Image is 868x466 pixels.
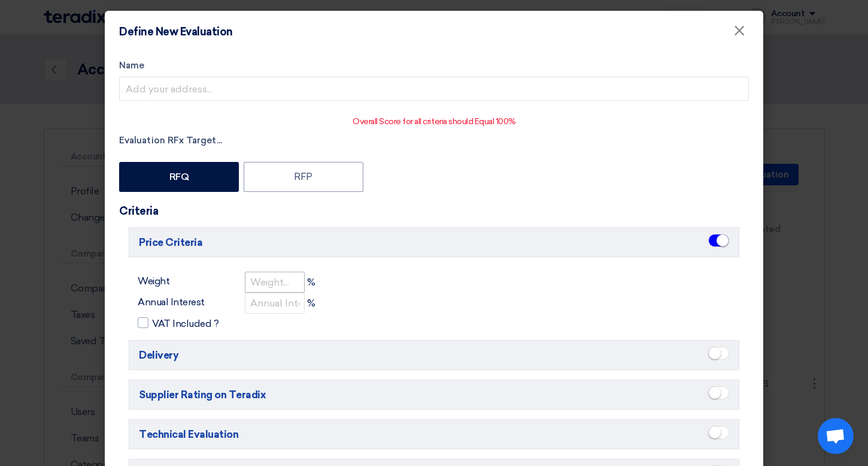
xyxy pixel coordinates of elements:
h5: Supplier Rating on Teradix [129,380,739,410]
label: RFP [244,162,363,192]
label: Evaluation RFx Target... [119,134,749,148]
input: Add your address... [119,77,749,101]
h5: Price Criteria [129,227,739,257]
button: Close [724,19,755,43]
label: RFQ [119,162,239,192]
input: Annual Interest Percentage [245,293,305,314]
span: × [733,22,745,46]
label: Name [119,59,749,73]
div: % [233,293,315,314]
h3: Criteria [119,205,749,218]
p: Overall Score for all criteria should Equal 100% [120,115,749,128]
span: VAT Included ? [152,317,218,331]
div: % [233,272,315,293]
input: Weight... [245,272,305,293]
h5: Delivery [129,340,739,370]
h5: Technical Evaluation [129,419,739,449]
h4: Define New Evaluation [119,25,233,38]
a: Open chat [818,418,854,454]
label: Weight [138,274,169,290]
label: Annual Interest [138,295,205,311]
